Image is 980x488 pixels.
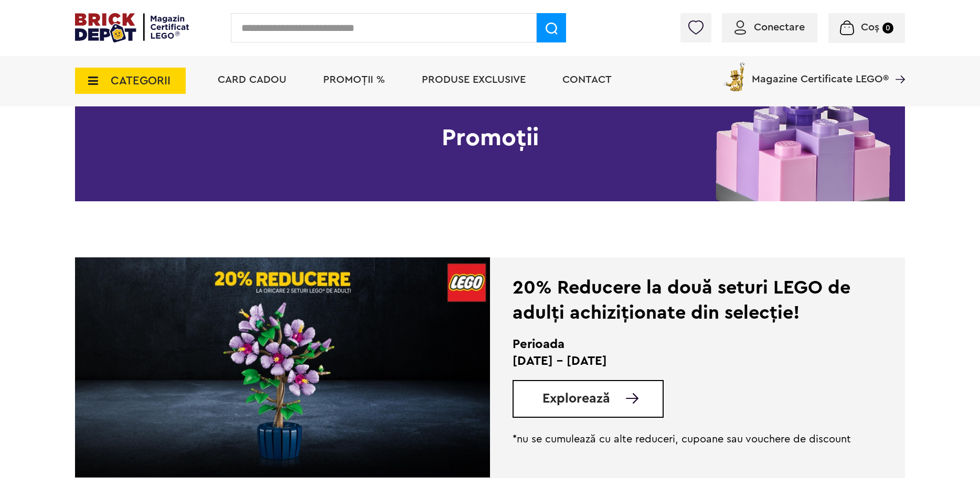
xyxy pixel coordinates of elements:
div: 20% Reducere la două seturi LEGO de adulți achiziționate din selecție! [513,275,853,326]
a: Card Cadou [218,74,286,85]
small: 0 [882,23,893,34]
a: Contact [562,74,612,85]
a: Produse exclusive [422,74,526,85]
span: Coș [861,22,879,32]
a: Magazine Certificate LEGO® [889,60,905,71]
a: Explorează [542,392,663,405]
p: [DATE] - [DATE] [513,353,853,370]
span: CATEGORII [111,75,171,86]
a: Conectare [734,22,805,32]
span: Explorează [542,392,610,405]
a: PROMOȚII % [323,74,385,85]
p: *nu se cumulează cu alte reduceri, cupoane sau vouchere de discount [513,433,853,446]
span: Magazine Certificate LEGO® [752,60,889,84]
h2: Perioada [513,336,853,353]
h1: Promoții [75,74,905,201]
span: Conectare [754,22,805,32]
